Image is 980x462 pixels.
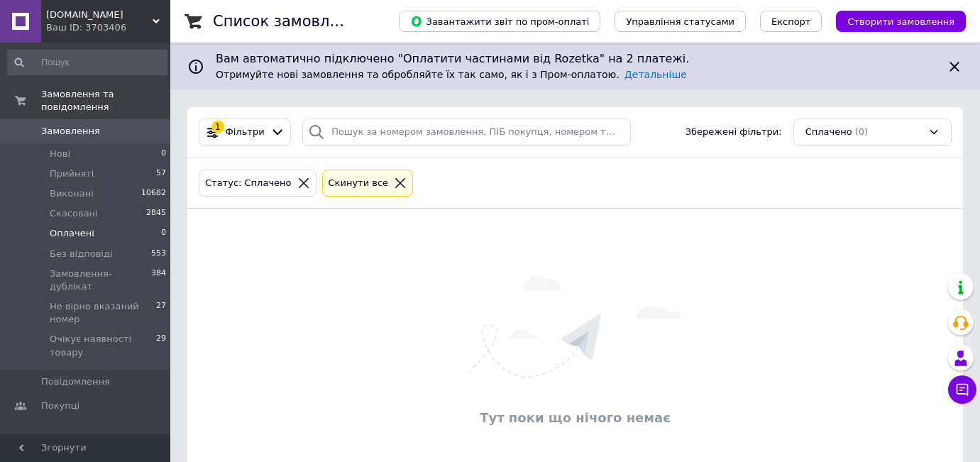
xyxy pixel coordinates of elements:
[226,126,265,139] span: Фільтри
[41,125,100,138] span: Замовлення
[855,126,868,137] span: (0)
[50,333,156,358] span: Очікує наявності товару
[156,300,166,326] span: 27
[216,69,687,80] span: Отримуйте нові замовлення та обробляйте їх так само, як і з Пром-оплатою.
[50,248,113,260] span: Без відповіді
[161,148,166,160] span: 0
[151,248,166,260] span: 553
[836,11,966,32] button: Створити замовлення
[50,187,94,200] span: Виконані
[771,16,811,27] span: Експорт
[50,300,156,326] span: Не вірно вказаний номер
[948,375,976,404] button: Чат з покупцем
[156,167,166,180] span: 57
[7,50,167,75] input: Пошук
[50,148,70,160] span: Нові
[46,21,170,34] div: Ваш ID: 3703406
[626,16,734,27] span: Управління статусами
[213,13,357,30] h1: Список замовлень
[46,9,153,21] span: Comerce.com.ua
[410,15,589,28] span: Завантажити звіт по пром-оплаті
[211,121,224,133] div: 1
[50,268,151,293] span: Замовлення-дублікат
[302,119,631,146] input: Пошук за номером замовлення, ПІБ покупця, номером телефону, Email, номером накладної
[41,88,170,114] span: Замовлення та повідомлення
[50,167,94,180] span: Прийняті
[156,333,166,358] span: 29
[194,409,956,427] div: Тут поки що нічого немає
[202,176,294,191] div: Статус: Сплачено
[326,176,392,191] div: Cкинути все
[50,227,94,240] span: Оплачені
[151,268,166,293] span: 384
[41,375,110,388] span: Повідомлення
[822,16,966,26] a: Створити замовлення
[50,207,98,220] span: Скасовані
[141,187,166,200] span: 10682
[161,227,166,240] span: 0
[760,11,822,32] button: Експорт
[847,16,954,27] span: Створити замовлення
[216,51,935,67] span: Вам автоматично підключено "Оплатити частинами від Rozetka" на 2 платежі.
[399,11,600,32] button: Завантажити звіт по пром-оплаті
[686,126,782,139] span: Збережені фільтри:
[146,207,166,220] span: 2845
[41,400,79,412] span: Покупці
[805,126,852,139] span: Сплачено
[624,69,687,80] a: Детальніше
[615,11,746,32] button: Управління статусами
